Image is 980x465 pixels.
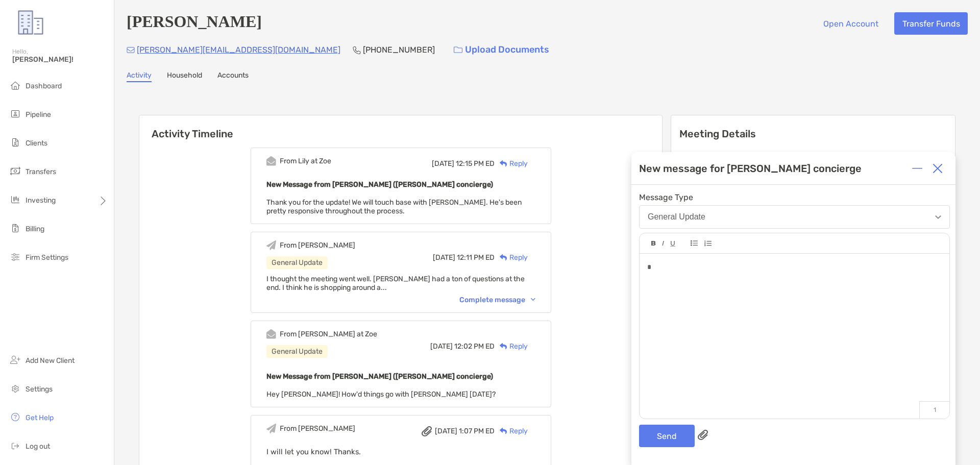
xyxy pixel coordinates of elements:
[933,163,943,174] img: Close
[9,382,21,395] img: settings icon
[457,253,495,262] span: 12:11 PM ED
[454,342,495,351] span: 12:02 PM ED
[698,430,708,440] img: paperclip attachments
[894,12,968,35] button: Transfer Funds
[670,241,675,247] img: Editor control icon
[280,241,355,250] div: From [PERSON_NAME]
[266,390,496,399] span: Hey [PERSON_NAME]! How'd things go with [PERSON_NAME] [DATE]?
[456,159,495,168] span: 12:15 PM ED
[430,342,453,351] span: [DATE]
[26,225,44,233] span: Billing
[167,71,202,82] a: Household
[9,411,21,423] img: get-help icon
[9,251,21,263] img: firm-settings icon
[9,108,21,120] img: pipeline icon
[639,192,950,202] span: Message Type
[704,240,712,247] img: Editor control icon
[912,163,922,174] img: Expand or collapse
[9,79,21,91] img: dashboard icon
[26,253,68,262] span: Firm Settings
[691,240,698,246] img: Editor control icon
[266,240,276,250] img: Event icon
[266,372,493,381] b: New Message from [PERSON_NAME] ([PERSON_NAME] concierge)
[26,110,51,119] span: Pipeline
[266,424,276,433] img: Event icon
[9,439,21,452] img: logout icon
[9,193,21,206] img: investing icon
[9,354,21,366] img: add_new_client icon
[651,241,656,246] img: Editor control icon
[639,425,695,447] button: Send
[266,156,276,166] img: Event icon
[495,252,528,263] div: Reply
[495,158,528,169] div: Reply
[432,159,454,168] span: [DATE]
[531,298,535,301] img: Chevron icon
[447,39,556,61] a: Upload Documents
[26,413,54,422] span: Get Help
[127,71,152,82] a: Activity
[500,343,507,350] img: Reply icon
[9,136,21,149] img: clients icon
[139,115,662,140] h6: Activity Timeline
[266,256,328,269] div: General Update
[639,205,950,229] button: General Update
[127,12,262,35] h4: [PERSON_NAME]
[454,46,462,54] img: button icon
[422,426,432,436] img: attachment
[500,160,507,167] img: Reply icon
[266,345,328,358] div: General Update
[266,180,493,189] b: New Message from [PERSON_NAME] ([PERSON_NAME] concierge)
[919,401,949,419] p: 1
[662,241,664,246] img: Editor control icon
[679,128,947,140] p: Meeting Details
[127,47,135,53] img: Email Icon
[639,162,862,175] div: New message for [PERSON_NAME] concierge
[26,139,47,148] span: Clients
[363,43,435,56] p: [PHONE_NUMBER]
[26,356,75,365] span: Add New Client
[266,198,522,215] span: Thank you for the update! We will touch base with [PERSON_NAME]. He's been pretty responsive thro...
[26,167,56,176] span: Transfers
[500,428,507,434] img: Reply icon
[9,165,21,177] img: transfers icon
[26,196,56,205] span: Investing
[266,329,276,339] img: Event icon
[280,157,331,165] div: From Lily at Zoe
[266,447,361,456] span: I will let you know! Thanks.
[217,71,249,82] a: Accounts
[500,254,507,261] img: Reply icon
[648,212,705,222] div: General Update
[137,43,340,56] p: [PERSON_NAME][EMAIL_ADDRESS][DOMAIN_NAME]
[459,296,535,304] div: Complete message
[26,82,62,90] span: Dashboard
[26,442,50,451] span: Log out
[459,427,495,435] span: 1:07 PM ED
[280,424,355,433] div: From [PERSON_NAME]
[495,341,528,352] div: Reply
[935,215,941,219] img: Open dropdown arrow
[9,222,21,234] img: billing icon
[495,426,528,436] div: Reply
[12,4,49,41] img: Zoe Logo
[815,12,886,35] button: Open Account
[433,253,455,262] span: [DATE]
[353,46,361,54] img: Phone Icon
[280,330,377,338] div: From [PERSON_NAME] at Zoe
[26,385,53,394] span: Settings
[266,275,525,292] span: I thought the meeting went well. [PERSON_NAME] had a ton of questions at the end. I think he is s...
[12,55,108,64] span: [PERSON_NAME]!
[435,427,457,435] span: [DATE]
